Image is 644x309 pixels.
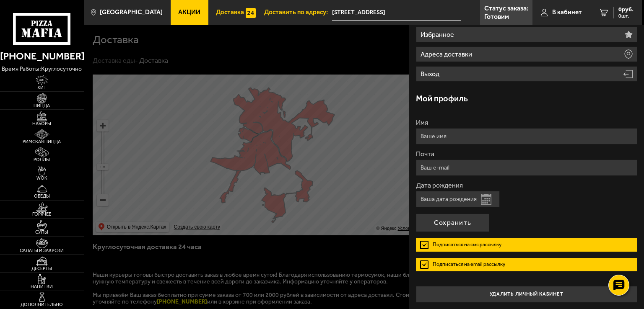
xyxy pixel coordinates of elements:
span: 0 руб. [618,7,634,13]
img: 15daf4d41897b9f0e9f617042186c801.svg [246,8,256,18]
span: проспект Просвещения, 14к4Б [332,5,461,21]
label: Имя [416,119,637,126]
button: удалить личный кабинет [416,286,637,303]
button: Открыть календарь [481,194,491,205]
input: Ваша дата рождения [416,191,500,207]
span: Акции [178,9,200,15]
span: 0 шт. [618,13,634,18]
button: Сохранить [416,214,489,232]
span: В кабинет [552,9,582,15]
label: Подписаться на смс рассылку [416,238,637,252]
label: Подписаться на email рассылку [416,258,637,271]
span: [GEOGRAPHIC_DATA] [100,9,163,15]
p: Статус заказа: [484,5,528,12]
label: Почта [416,151,637,157]
p: Адреса доставки [421,51,474,58]
p: Готовим [484,13,509,20]
p: Избранное [421,31,456,38]
p: Выход [421,71,441,77]
h3: Мой профиль [416,94,468,103]
span: Доставить по адресу: [264,9,332,15]
span: Доставка [216,9,244,15]
input: Ваш адрес доставки [332,5,461,21]
input: Ваше имя [416,128,637,144]
input: Ваш e-mail [416,160,637,176]
label: Дата рождения [416,182,637,189]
